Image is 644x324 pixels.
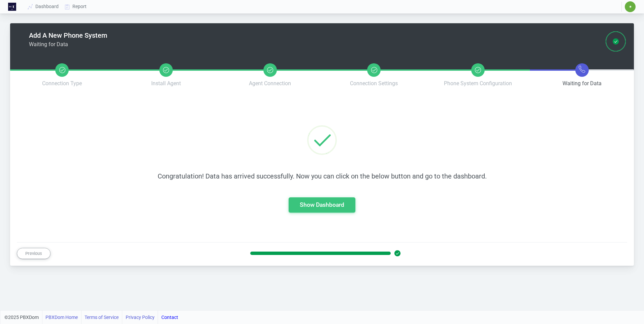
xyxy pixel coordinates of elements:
[249,80,291,87] span: Agent Connection
[350,80,398,87] span: Connection Settings
[8,3,16,11] img: Logo
[300,201,344,208] a: Show Dashboard
[45,311,78,324] a: PBXDom Home
[29,41,107,47] h6: Waiting for Data
[562,80,602,87] span: Waiting for Data
[29,31,107,39] h4: Add A New Phone System
[158,172,487,180] span: Congratulation! Data has arrived successfully. Now you can click on the below button and go to th...
[126,311,155,324] a: Privacy Policy
[17,248,51,259] button: Previous
[62,0,90,13] a: Report
[444,80,512,87] span: Phone System Configuration
[624,1,636,12] button: ✷
[42,80,82,87] span: Connection Type
[161,311,178,324] a: Contact
[289,197,355,212] button: Show Dashboard
[25,0,62,13] a: Dashboard
[85,311,119,324] a: Terms of Service
[629,5,632,9] span: ✷
[151,80,181,87] span: Install Agent
[4,311,178,324] div: ©2025 PBXDom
